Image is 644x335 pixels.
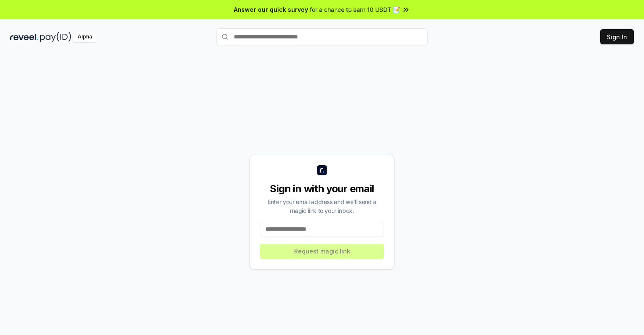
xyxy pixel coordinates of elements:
[40,32,71,42] img: pay_id
[260,197,384,215] div: Enter your email address and we’ll send a magic link to your inbox.
[317,165,327,175] img: logo_small
[10,32,38,42] img: reveel_dark
[73,32,97,42] div: Alpha
[260,182,384,196] div: Sign in with your email
[234,5,308,14] span: Answer our quick survey
[310,5,400,14] span: for a chance to earn 10 USDT 📝
[600,29,634,44] button: Sign In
